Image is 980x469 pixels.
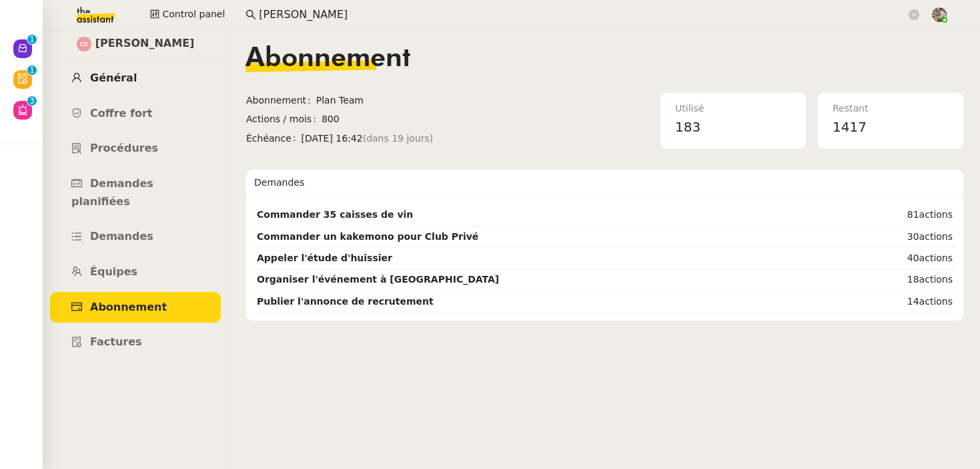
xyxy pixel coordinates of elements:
a: Demandes planifiées [50,168,221,217]
strong: Publier l'annonce de recrutement [257,296,434,307]
p: 1 [29,35,35,47]
a: Procédures [50,133,221,164]
img: svg [77,37,91,51]
p: 3 [29,96,35,108]
span: actions [919,209,953,220]
span: Général [90,71,137,84]
div: Demandes [254,170,955,196]
span: actions [919,253,953,263]
img: 388bd129-7e3b-4cb1-84b4-92a3d763e9b7 [932,7,947,22]
span: [PERSON_NAME] [95,35,195,53]
a: Équipes [50,257,221,288]
span: Échéance [246,131,302,146]
span: Demandes [90,230,153,243]
td: 14 [836,291,955,313]
td: 81 [836,204,955,226]
strong: Commander un kakemono pour Club Privé [257,231,478,242]
span: actions [919,274,953,285]
td: 40 [836,248,955,269]
span: Coffre fort [90,107,153,120]
span: actions [919,231,953,242]
span: Abonnement [246,93,316,108]
nz-badge-sup: 1 [27,35,37,44]
span: Demandes planifiées [71,177,153,208]
span: actions [919,296,953,307]
span: 1417 [833,119,867,135]
a: Abonnement [50,292,221,323]
span: Control panel [162,7,225,22]
a: Général [50,63,221,94]
strong: Commander 35 caisses de vin [257,209,413,220]
span: Factures [90,335,142,348]
strong: Appeler l'étude d'huissier [257,253,392,263]
span: Abonnement [90,301,167,313]
button: Control panel [142,5,233,24]
span: [DATE] 16:42 [302,131,586,146]
span: Procédures [90,142,158,154]
span: Abonnement [246,45,410,72]
strong: Organiser l'événement à [GEOGRAPHIC_DATA] [257,274,499,285]
span: 183 [675,119,700,135]
td: 30 [836,226,955,248]
a: Coffre fort [50,98,221,130]
span: 800 [322,112,586,127]
nz-badge-sup: 1 [27,65,37,75]
nz-badge-sup: 3 [27,96,37,106]
span: Actions / mois [246,112,322,127]
div: Restant [833,101,949,116]
span: Plan Team [316,93,586,108]
span: (dans 19 jours) [363,131,434,146]
p: 1 [29,65,35,77]
div: Utilisé [675,101,791,116]
a: Demandes [50,221,221,253]
td: 18 [836,269,955,291]
input: Rechercher [259,6,906,24]
span: Équipes [90,265,137,278]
